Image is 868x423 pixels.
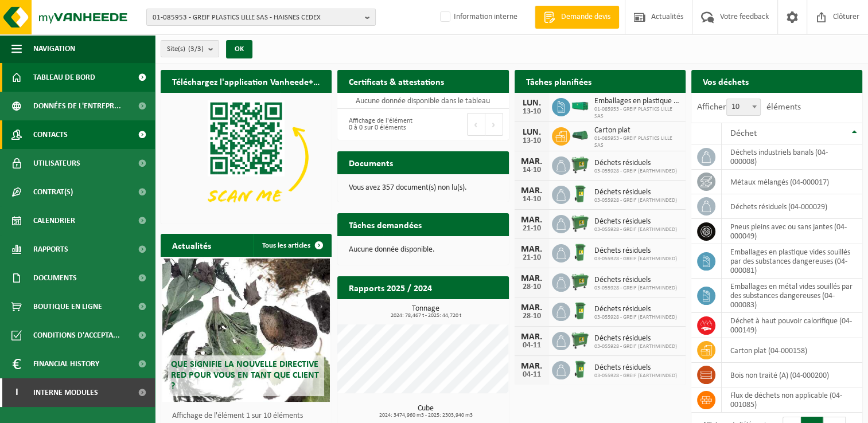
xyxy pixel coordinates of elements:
h2: Vos déchets [691,70,760,92]
span: Déchets résiduels [594,334,677,343]
td: carton plat (04-000158) [722,338,862,363]
a: Consulter les rapports [409,299,508,322]
h2: Rapports 2025 / 2024 [337,276,443,299]
span: I [11,378,22,407]
p: Aucune donnée disponible. [349,246,497,254]
span: 03-055928 - GREIF (EARTHMINDED) [594,373,677,379]
span: Déchet [730,129,757,138]
span: 03-055928 - GREIF (EARTHMINDED) [594,314,677,321]
p: Affichage de l'élément 1 sur 10 éléments [172,412,326,420]
span: Documents [33,264,77,292]
img: WB-0240-HPE-GN-01 [570,359,590,379]
count: (3/3) [188,45,204,53]
a: Que signifie la nouvelle directive RED pour vous en tant que client ? [162,258,330,402]
h2: Tâches planifiées [515,70,603,92]
a: Demande devis [535,6,619,29]
div: 14-10 [520,166,543,174]
h2: Téléchargez l'application Vanheede+ maintenant! [161,70,332,92]
img: WB-0660-HPE-GN-01 [570,213,590,233]
span: 10 [727,99,760,115]
span: Navigation [33,34,75,63]
td: déchets résiduels (04-000029) [722,194,862,219]
img: WB-0240-HPE-GN-01 [570,301,590,320]
img: WB-0660-HPE-GN-01 [570,155,590,174]
span: Données de l'entrepr... [33,92,121,120]
div: 04-11 [520,342,543,350]
img: HK-XK-22-GN-00 [570,130,590,140]
span: Contacts [33,120,68,149]
span: Demande devis [558,11,613,23]
div: MAR. [520,332,543,342]
span: Déchets résiduels [594,246,677,256]
div: 13-10 [520,108,543,116]
span: Que signifie la nouvelle directive RED pour vous en tant que client ? [171,360,319,391]
td: flux de déchets non applicable (04-001085) [722,387,862,413]
button: OK [226,40,252,58]
td: Aucune donnée disponible dans le tableau [337,93,508,109]
div: 28-10 [520,312,543,320]
img: WB-0240-HPE-GN-01 [570,242,590,262]
img: WB-0660-HPE-GN-01 [570,330,590,350]
div: 21-10 [520,254,543,262]
div: LUN. [520,99,543,108]
label: Afficher éléments [697,103,801,112]
td: bois non traité (A) (04-000200) [722,363,862,387]
h3: Tonnage [343,305,508,319]
span: Boutique en ligne [33,292,102,321]
div: 28-10 [520,283,543,291]
span: Calendrier [33,206,75,235]
div: 04-11 [520,371,543,379]
a: Tous les articles [253,234,330,257]
img: WB-0660-HPE-GN-01 [570,272,590,291]
span: Interne modules [33,378,98,407]
span: Contrat(s) [33,178,73,206]
label: Information interne [438,9,517,26]
img: HK-RS-30-GN-00 [570,101,590,111]
td: emballages en plastique vides souillés par des substances dangereuses (04-000081) [722,244,862,279]
div: MAR. [520,216,543,225]
span: Rapports [33,235,68,264]
button: 01-085953 - GREIF PLASTICS LILLE SAS - HAISNES CEDEX [146,9,376,26]
div: 13-10 [520,137,543,145]
span: 03-055928 - GREIF (EARTHMINDED) [594,197,677,204]
span: Déchets résiduels [594,305,677,314]
span: Carton plat [594,126,680,135]
span: Déchets résiduels [594,363,677,373]
td: déchets industriels banals (04-000008) [722,144,862,170]
span: Utilisateurs [33,149,80,178]
div: MAR. [520,157,543,166]
span: 10 [726,99,761,116]
div: Affichage de l'élément 0 à 0 sur 0 éléments [343,112,417,137]
span: Financial History [33,350,99,378]
h2: Certificats & attestations [337,70,456,92]
h3: Cube [343,405,508,418]
span: 01-085953 - GREIF PLASTICS LILLE SAS [594,135,680,149]
button: Site(s)(3/3) [161,40,219,57]
span: 03-055928 - GREIF (EARTHMINDED) [594,343,677,350]
span: 03-055928 - GREIF (EARTHMINDED) [594,226,677,233]
span: 2024: 3474,960 m3 - 2025: 2303,940 m3 [343,413,508,418]
span: Conditions d'accepta... [33,321,120,350]
p: Vous avez 357 document(s) non lu(s). [349,184,497,192]
div: LUN. [520,128,543,137]
span: Emballages en plastique vides souillés par des substances dangereuses [594,97,680,106]
div: MAR. [520,274,543,283]
img: WB-0240-HPE-GN-01 [570,184,590,203]
h2: Tâches demandées [337,213,433,236]
div: MAR. [520,186,543,195]
div: MAR. [520,245,543,254]
span: Déchets résiduels [594,188,677,197]
span: 01-085953 - GREIF PLASTICS LILLE SAS [594,106,680,120]
span: 03-055928 - GREIF (EARTHMINDED) [594,285,677,292]
button: Previous [467,113,485,136]
h2: Actualités [161,234,223,256]
td: déchet à haut pouvoir calorifique (04-000149) [722,313,862,338]
td: pneus pleins avec ou sans jantes (04-000049) [722,219,862,244]
span: 03-055928 - GREIF (EARTHMINDED) [594,256,677,263]
span: 2024: 78,467 t - 2025: 44,720 t [343,313,508,319]
div: 14-10 [520,195,543,203]
td: emballages en métal vides souillés par des substances dangereuses (04-000083) [722,279,862,313]
h2: Documents [337,151,404,174]
div: 21-10 [520,225,543,233]
span: Déchets résiduels [594,159,677,168]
